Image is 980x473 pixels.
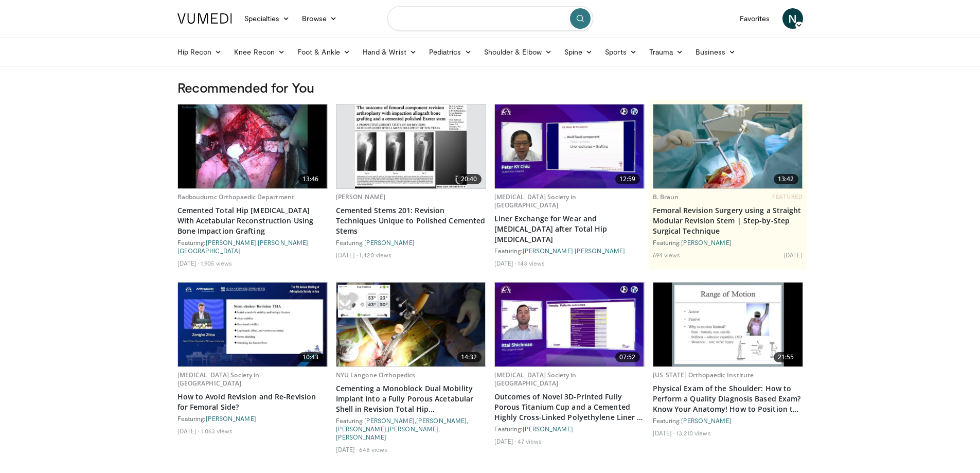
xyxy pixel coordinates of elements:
li: 1,905 views [201,259,232,267]
a: [PERSON_NAME] [206,415,256,422]
a: Sports [599,42,643,62]
span: 12:59 [615,174,640,184]
a: Liner Exchange for Wear and [MEDICAL_DATA] after Total Hip [MEDICAL_DATA] [494,214,645,244]
a: Foot & Ankle [291,42,357,62]
span: 21:55 [774,352,798,362]
a: Business [689,42,742,62]
li: 694 views [653,251,681,259]
a: Hip Recon [171,42,228,62]
a: Trauma [643,42,690,62]
a: How to Avoid Revision and Re-Revision for Femoral Side? [177,392,328,412]
span: FEATURED [772,193,803,200]
a: Cemented Stems 201: Revision Techniques Unique to Polished Cemented Stems [336,205,486,236]
img: 9aaa0d0b-cf3a-41c4-bf21-a8c00d2f4982.620x360_q85_upscale.jpg [355,104,467,188]
a: [PERSON_NAME][GEOGRAPHIC_DATA] [177,239,309,254]
span: 13:46 [298,174,323,184]
img: 4275ad52-8fa6-4779-9598-00e5d5b95857.620x360_q85_upscale.jpg [653,104,803,188]
li: [DATE] [177,259,200,267]
img: 8d04ed14-87f7-4165-bcab-f31401caf0f4.620x360_q85_upscale.jpg [178,283,327,366]
a: Favorites [734,8,776,29]
img: ec663772-d786-4d44-ad01-f90553f64265.620x360_q85_upscale.jpg [653,283,803,366]
div: Featuring: [653,238,803,247]
li: 13,210 views [676,429,710,437]
a: 20:40 [336,104,486,188]
span: 14:32 [457,352,482,362]
a: N [782,8,803,29]
img: 33561d16-be2e-4bad-a7d7-f19292869189.620x360_q85_upscale.jpg [178,104,327,188]
div: Featuring: [494,425,645,433]
img: 75604508-e425-490d-9dc0-880e15619563.jpg.620x360_q85_upscale.jpg [336,283,486,366]
div: Featuring: [494,247,645,255]
h3: Recommended for You [177,79,803,96]
a: Cementing a Monoblock Dual Mobility Implant Into a Fully Porous Acetabular Shell in Revision Tota... [336,383,486,414]
li: 1,420 views [359,251,391,259]
li: [DATE] [653,429,675,437]
a: Pediatrics [423,42,478,62]
a: Femoral Revision Surgery using a Straight Modular Revision Stem | Step-by-Step Surgical Technique [653,205,803,236]
div: Featuring: [653,416,803,425]
div: Featuring: , [177,238,328,255]
a: [US_STATE] Orthopaedic Institute [653,371,754,379]
a: B. Braun [653,192,679,201]
span: 13:42 [774,174,798,184]
a: Browse [296,8,343,29]
a: 14:32 [336,283,486,366]
a: [PERSON_NAME] [364,417,415,424]
span: 20:40 [457,174,482,184]
a: Outcomes of Novel 3D-Printed Fully Porous Titanium Cup and a Cemented Highly Cross-Linked Polyeth... [494,392,645,423]
a: 12:59 [495,104,644,188]
a: Hand & Wrist [357,42,423,62]
a: [PERSON_NAME] [416,417,467,424]
li: [DATE] [336,445,358,453]
li: 648 views [359,445,387,453]
a: Physical Exam of the Shoulder: How to Perform a Quality Diagnosis Based Exam? Know Your Anatomy! ... [653,383,803,414]
li: 143 views [518,259,545,267]
li: [DATE] [336,251,358,259]
a: Spine [558,42,599,62]
a: [PERSON_NAME] [336,192,386,201]
a: Specialties [238,8,296,29]
a: [PERSON_NAME] [336,433,386,441]
a: [PERSON_NAME] [PERSON_NAME] [523,247,626,254]
a: NYU Langone Orthopedics [336,371,416,379]
a: Shoulder & Elbow [478,42,558,62]
div: Featuring: [336,238,486,247]
a: [PERSON_NAME] [681,239,732,246]
input: Search topics, interventions [387,6,593,31]
a: Radboudumc Orthopaedic Department [177,192,295,201]
a: [PERSON_NAME] [364,239,415,246]
span: 07:52 [615,352,640,362]
a: [PERSON_NAME] [206,239,256,246]
li: [DATE] [783,251,803,259]
a: [PERSON_NAME] [388,425,438,432]
li: [DATE] [494,437,516,445]
li: [DATE] [494,259,516,267]
a: [PERSON_NAME] [336,425,386,432]
div: Featuring: [177,414,328,423]
a: [MEDICAL_DATA] Society in [GEOGRAPHIC_DATA] [494,371,577,388]
img: 7d123ac1-50fa-4f54-8187-c46173f11986.620x360_q85_upscale.jpg [495,283,644,366]
div: Featuring: , , , , [336,416,486,441]
span: 10:43 [298,352,323,362]
a: 21:55 [653,283,803,366]
li: [DATE] [177,427,200,435]
a: Cemented Total Hip [MEDICAL_DATA] With Acetabular Reconstruction Using Bone Impaction Grafting [177,205,328,236]
a: 13:46 [178,104,327,188]
a: 10:43 [178,283,327,366]
a: Knee Recon [228,42,291,62]
li: 1,063 views [201,427,233,435]
img: 03752976-83ec-4a0f-a352-fa6de7f36c98.620x360_q85_upscale.jpg [495,104,644,188]
a: [MEDICAL_DATA] Society in [GEOGRAPHIC_DATA] [494,192,577,209]
a: [PERSON_NAME] [681,417,732,424]
li: 47 views [518,437,542,445]
a: 13:42 [653,104,803,188]
a: [MEDICAL_DATA] Society in [GEOGRAPHIC_DATA] [177,371,260,388]
img: VuMedi Logo [177,13,232,24]
a: [PERSON_NAME] [523,425,573,432]
a: 07:52 [495,283,644,366]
